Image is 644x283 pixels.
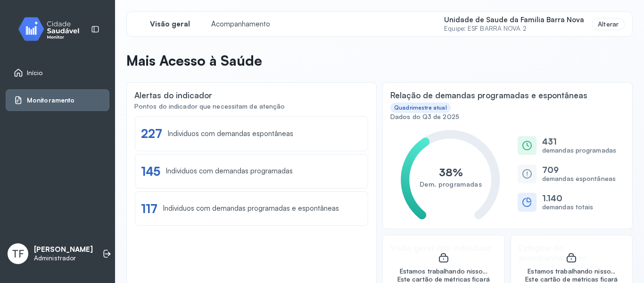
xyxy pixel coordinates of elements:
[134,90,212,100] div: Alertas do indicador
[126,52,262,69] p: Mais Acesso à Saúde
[542,193,594,203] h6: 1.140
[166,167,293,176] div: Individuos com demandas programadas
[12,248,24,260] span: TF
[390,113,625,121] div: Dados do Q3 de 2025
[141,201,157,216] div: 117
[27,96,74,104] span: Monitoramento
[134,103,369,111] div: Pontos do indicador que necessitam de atenção
[542,203,594,211] small: demandas totais
[141,164,160,179] div: 145
[439,166,463,179] text: 38%
[394,104,447,111] div: Quadrimestre atual
[592,18,625,31] div: Alterar
[10,15,95,43] img: monitor.svg
[420,180,482,188] text: Dem. programadas
[542,137,616,146] h6: 431
[150,20,190,29] span: Visão geral
[517,267,627,275] div: Estamos trabalhando nisso...
[542,146,616,154] small: demandas programadas
[27,69,43,77] span: Início
[542,165,616,175] h6: 709
[14,95,101,105] a: Monitoramento
[141,126,162,141] div: 227
[163,204,339,213] div: Individuos com demandas programadas e espontâneas
[390,90,587,100] div: Relação de demandas programadas e espontâneas
[388,267,499,275] div: Estamos trabalhando nisso...
[444,25,584,33] small: Equipe: ESF BARRA NOVA 2
[34,254,93,262] p: Administrador
[542,175,616,183] small: demandas espontâneas
[444,16,584,25] span: Unidade de Saude da Familia Barra Nova
[14,68,101,77] a: Início
[34,245,93,254] p: [PERSON_NAME]
[211,20,270,29] span: Acompanhamento
[168,129,293,138] div: Individuos com demandas espontâneas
